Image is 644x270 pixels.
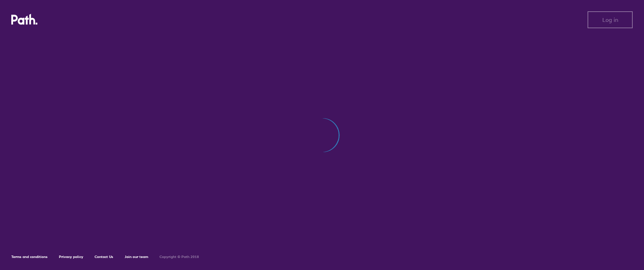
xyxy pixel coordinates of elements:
span: Log in [602,17,618,23]
a: Terms and conditions [11,254,48,259]
a: Join our team [125,254,148,259]
a: Privacy policy [59,254,83,259]
a: Contact Us [95,254,113,259]
button: Log in [588,11,633,28]
h6: Copyright © Path 2018 [160,255,199,259]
